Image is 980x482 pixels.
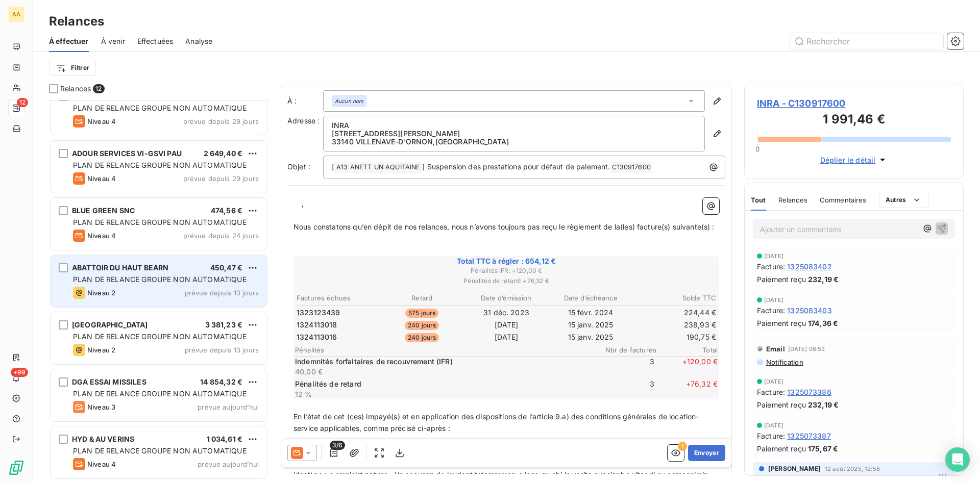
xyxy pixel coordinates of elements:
[183,174,259,183] span: prévue depuis 29 jours
[757,96,951,110] span: INRA - C130917600
[768,464,821,473] span: [PERSON_NAME]
[72,263,168,272] span: ABATTOIR DU HAUT BEARN
[765,358,803,366] span: Notification
[335,97,363,105] em: Aucun nom
[295,276,718,286] span: Pénalités de retard : + 76,32 €
[198,460,259,468] span: prévue aujourd’hui
[405,309,438,318] span: 575 jours
[332,121,696,130] p: INRA
[287,116,320,125] span: Adresse :
[49,60,96,76] button: Filtrer
[820,196,867,204] span: Commentaires
[405,333,439,342] span: 240 jours
[11,368,28,377] span: +99
[820,155,876,165] span: Déplier le détail
[60,84,91,94] span: Relances
[755,145,759,153] span: 0
[73,218,247,226] span: PLAN DE RELANCE GROUPE NON AUTOMATIQUE
[87,117,116,125] span: Niveau 4
[764,253,783,259] span: [DATE]
[656,379,718,399] span: + 76,32 €
[633,293,717,303] th: Solde TTC
[335,162,422,173] span: A13 ANETT UN AQUITAINE
[211,206,242,215] span: 474,56 €
[287,96,323,106] label: À :
[210,263,242,272] span: 450,47 €
[198,403,259,411] span: prévue aujourd’hui
[610,162,652,173] span: C130917600
[295,357,591,367] p: Indemnités forfaitaires de recouvrement (IFR)
[764,297,783,303] span: [DATE]
[656,346,718,354] span: Total
[464,319,548,331] td: [DATE]
[656,357,718,377] span: + 120,00 €
[72,149,182,158] span: ADOUR SERVICES VI-GSVI PAU
[778,196,807,204] span: Relances
[788,346,825,352] span: [DATE] 08:53
[185,36,212,46] span: Analyse
[757,274,806,285] span: Paiement reçu
[183,232,259,240] span: prévue depuis 24 jours
[297,320,337,330] span: 1324113018
[295,367,591,377] p: 40,00 €
[49,100,268,482] div: grid
[808,443,838,454] span: 175,67 €
[464,307,548,318] td: 31 déc. 2023
[380,293,463,303] th: Retard
[87,403,115,411] span: Niveau 3
[633,332,717,343] td: 190,75 €
[293,412,699,433] span: En l’état de cet (ces) impayé(s) et en application des dispositions de l’article 9.a) des conditi...
[593,357,654,377] span: 3
[757,318,806,328] span: Paiement reçu
[101,36,125,46] span: À venir
[688,445,725,461] button: Envoyer
[751,196,766,204] span: Tout
[295,389,591,399] p: 12 %
[72,435,134,443] span: HYD & AU VERINS
[757,305,785,316] span: Facture :
[205,320,243,329] span: 3 381,23 €
[87,346,115,354] span: Niveau 2
[87,232,116,240] span: Niveau 4
[295,346,595,354] span: Pénalités
[185,289,259,297] span: prévue depuis 13 jours
[464,293,548,303] th: Date d’émission
[766,345,785,353] span: Email
[73,446,247,455] span: PLAN DE RELANCE GROUPE NON AUTOMATIQUE
[808,318,838,328] span: 174,36 €
[422,162,610,171] span: ] Suspension des prestations pour défaut de paiement.
[787,430,831,441] span: 1325073387
[595,346,656,354] span: Nbr de factures
[72,377,146,386] span: DGA ESSAI MISSILES
[808,399,839,410] span: 232,19 €
[633,307,717,318] td: 224,44 €
[49,36,89,46] span: À effectuer
[295,266,718,275] span: Pénalités IFR : + 120,00 €
[464,332,548,343] td: [DATE]
[73,104,247,112] span: PLAN DE RELANCE GROUPE NON AUTOMATIQUE
[297,332,337,342] span: 1324113016
[72,206,135,215] span: BLUE GREEN SNC
[137,36,174,46] span: Effectuées
[549,307,632,318] td: 15 févr. 2024
[8,6,24,22] div: AA
[183,117,259,125] span: prévue depuis 29 jours
[207,435,243,443] span: 1 034,61 €
[332,138,696,146] p: 33140 VILLENAVE-D'ORNON , [GEOGRAPHIC_DATA]
[817,154,891,166] button: Déplier le détail
[757,110,951,131] h3: 1 991,46 €
[302,199,304,208] span: ,
[787,305,832,316] span: 1325083403
[87,289,115,297] span: Niveau 2
[787,261,832,272] span: 1325083402
[405,321,439,330] span: 240 jours
[93,84,104,93] span: 12
[73,332,247,341] span: PLAN DE RELANCE GROUPE NON AUTOMATIQUE
[87,460,116,468] span: Niveau 4
[593,379,654,399] span: 3
[757,443,806,454] span: Paiement reçu
[757,387,785,397] span: Facture :
[73,161,247,169] span: PLAN DE RELANCE GROUPE NON AUTOMATIQUE
[332,130,696,138] p: [STREET_ADDRESS][PERSON_NAME]
[297,308,340,318] span: 1323123439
